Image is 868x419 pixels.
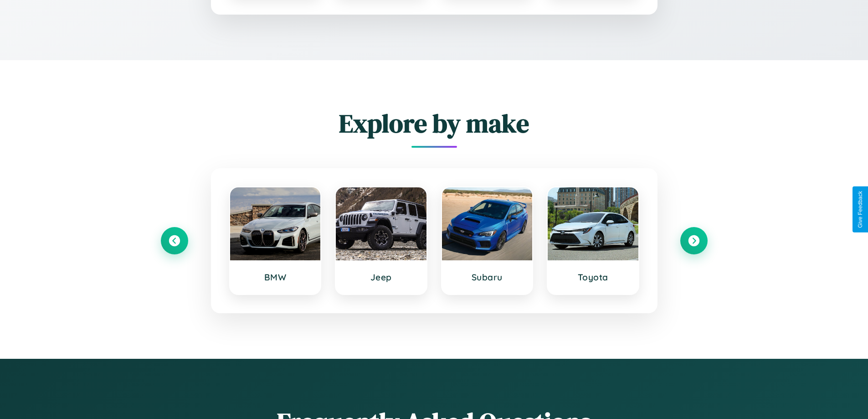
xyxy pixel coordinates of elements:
[161,106,708,141] h2: Explore by make
[857,191,863,228] div: Give Feedback
[239,272,312,283] h3: BMW
[345,272,417,283] h3: Jeep
[557,272,629,283] h3: Toyota
[451,272,524,283] h3: Subaru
